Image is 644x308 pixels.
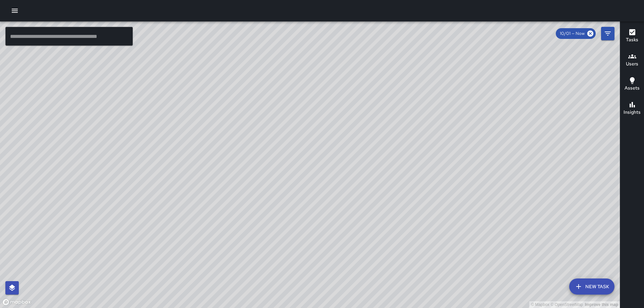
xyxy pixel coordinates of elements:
h6: Insights [624,109,641,116]
button: Users [620,48,644,72]
span: 10/01 — Now [556,30,589,37]
button: Filters [601,27,614,40]
h6: Users [626,60,638,68]
div: 10/01 — Now [556,28,596,39]
button: Assets [620,72,644,97]
button: New Task [569,278,614,295]
button: Tasks [620,24,644,48]
h6: Tasks [626,36,638,44]
h6: Assets [625,85,640,92]
button: Insights [620,97,644,121]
